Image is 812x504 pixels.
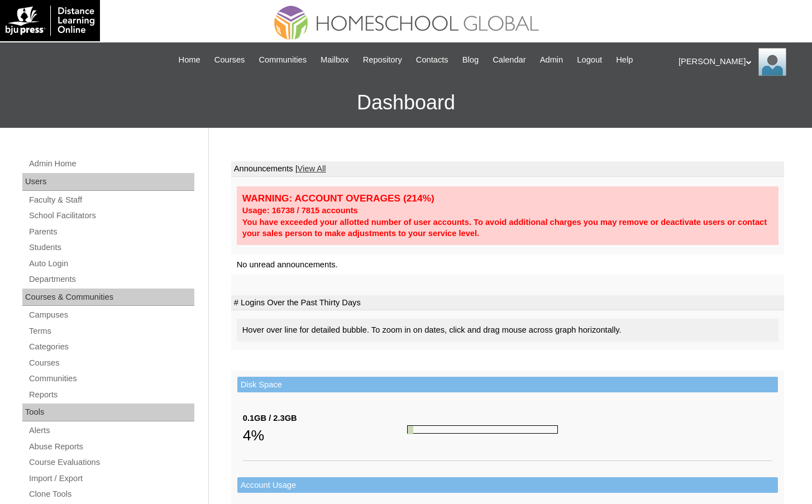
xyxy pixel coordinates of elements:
img: Melanie Sevilla [758,48,786,76]
td: # Logins Over the Past Thirty Days [231,295,784,311]
span: Home [179,54,200,66]
span: Logout [577,54,602,66]
a: Contacts [410,54,454,66]
span: Calendar [493,54,526,66]
div: Users [22,173,194,191]
a: Alerts [28,424,194,438]
a: Calendar [487,54,531,66]
span: Courses [214,54,245,66]
div: WARNING: ACCOUNT OVERAGES (214%) [242,192,773,205]
div: Tools [22,404,194,421]
a: Repository [357,54,408,66]
a: Reports [28,388,194,402]
a: Students [28,241,194,255]
a: Courses [209,54,251,66]
a: Categories [28,340,194,354]
a: Parents [28,225,194,239]
strong: Usage: 16738 / 7815 accounts [242,206,358,215]
a: Home [173,54,206,66]
a: Departments [28,272,194,286]
a: Logout [571,54,608,66]
div: [PERSON_NAME] [679,48,801,76]
span: Admin [540,54,563,66]
a: Course Evaluations [28,455,194,469]
div: Hover over line for detailed bubble. To zoom in on dates, click and drag mouse across graph horiz... [237,319,778,342]
a: Communities [28,372,194,386]
a: Admin [534,54,569,66]
td: No unread announcements. [231,255,784,275]
td: Disk Space [237,377,778,393]
a: Communities [253,54,312,66]
div: 0.1GB / 2.3GB [243,412,407,424]
a: Terms [28,324,194,338]
a: Mailbox [315,54,355,66]
span: Contacts [416,54,448,66]
div: You have exceeded your allotted number of user accounts. To avoid additional charges you may remo... [242,217,773,239]
a: School Facilitators [28,209,194,223]
td: Account Usage [237,477,778,493]
a: Faculty & Staff [28,193,194,207]
a: Courses [28,356,194,370]
span: Repository [363,54,402,66]
div: 4% [243,424,407,447]
span: Blog [462,54,479,66]
a: Campuses [28,308,194,322]
a: Blog [457,54,484,66]
a: View All [298,164,326,173]
a: Import / Export [28,472,194,486]
a: Help [610,54,638,66]
img: logo-white.png [6,6,94,36]
div: Courses & Communities [22,289,194,306]
h3: Dashboard [6,78,806,128]
span: Help [616,54,633,66]
a: Abuse Reports [28,440,194,454]
td: Announcements | [231,161,784,177]
span: Communities [259,54,307,66]
span: Mailbox [321,54,349,66]
a: Clone Tools [28,487,194,501]
a: Auto Login [28,257,194,271]
a: Admin Home [28,157,194,171]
